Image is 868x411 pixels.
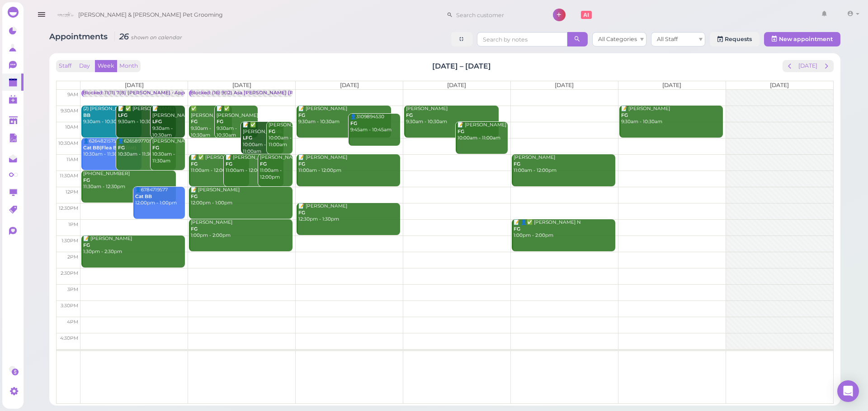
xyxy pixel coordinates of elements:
span: 4pm [67,319,78,325]
span: All Categories [598,36,637,42]
b: FG [191,194,198,199]
span: 4:30pm [60,335,78,341]
button: [DATE] [796,60,820,72]
div: 📝 ✅ [PERSON_NAME] 10:00am - 11:00am [242,122,283,155]
div: 📝 [PERSON_NAME] 12:00pm - 1:00pm [190,187,292,207]
div: 📝 [PERSON_NAME] 11:00am - 12:00pm [298,154,400,174]
span: 3pm [67,286,78,292]
b: LFG [118,112,127,118]
span: 3:30pm [61,303,78,309]
span: 9am [67,92,78,97]
div: [PERSON_NAME] 9:30am - 10:30am [406,106,499,125]
span: 2:30pm [61,270,78,276]
div: Blocked: 11(11) 7(8) [PERSON_NAME] • Appointment [83,90,207,97]
button: prev [783,60,797,72]
div: 📝 [PERSON_NAME] 1:30pm - 2:30pm [83,236,185,255]
b: FG [191,161,198,167]
div: ✅ [PERSON_NAME] 9:30am - 10:30am [190,106,231,139]
div: 📝 [PERSON_NAME] 9:30am - 10:30am [298,106,391,125]
div: 📝 👤✅ [PERSON_NAME] N 1:00pm - 2:00pm [513,219,615,239]
b: FG [621,112,628,118]
div: 📝 [PERSON_NAME] 11:00am - 12:00pm [225,154,284,174]
div: 📝 [PERSON_NAME] 9:30am - 10:30am [152,106,185,139]
span: Appointments [49,32,110,41]
b: FG [298,210,305,216]
div: [PERSON_NAME] 1:00pm - 2:00pm [190,219,292,239]
b: LFG [152,119,162,125]
div: Open Intercom Messenger [837,380,859,402]
span: 11:30am [60,173,78,179]
div: 👤3109894530 9:45am - 10:45am [350,114,400,134]
button: Day [74,60,95,72]
i: 26 [114,32,182,41]
div: 📝 ✅ [PERSON_NAME] 11:00am - 12:00pm [190,154,249,174]
b: BB [83,112,90,118]
b: FG [269,129,275,134]
span: 1pm [68,222,78,227]
b: FG [83,242,90,248]
div: 📝 ✅ [PERSON_NAME] 9:30am - 10:30am [216,106,257,139]
span: 10am [65,124,78,130]
b: FG [217,119,223,125]
span: [DATE] [340,82,359,88]
b: FG [514,226,520,232]
span: All Staff [657,36,678,42]
div: 📝 [PERSON_NAME] 12:30pm - 1:30pm [298,203,400,223]
span: 2pm [67,254,78,260]
div: 👤6784719577 12:00pm - 1:00pm [135,187,185,207]
div: 👤6264821575 10:30am - 11:30am [83,138,142,158]
b: FG [118,145,125,151]
div: (2) [PERSON_NAME] 9:30am - 10:30am [83,106,142,125]
button: Month [117,60,141,72]
b: FG [191,119,198,125]
span: 12pm [66,189,78,195]
button: Staff [56,60,74,72]
small: shown on calendar [131,34,182,41]
div: [PERSON_NAME] 11:00am - 12:00pm [259,154,292,181]
a: Requests [710,32,759,46]
b: FG [298,161,305,167]
input: Search customer [453,8,541,22]
button: next [820,60,834,72]
span: 12:30pm [59,205,78,211]
span: 10:30am [58,140,78,146]
div: Blocked: (16) 9(12) Asa [PERSON_NAME] [PERSON_NAME] • Appointment [190,90,367,97]
b: Cat BB|Flea Bath (cat) [83,145,137,151]
span: New appointment [779,36,833,42]
div: 📝 ✅ [PERSON_NAME] 9:30am - 10:30am [118,106,176,125]
div: [PHONE_NUMBER] 11:30am - 12:30pm [83,171,176,190]
div: 📝 [PERSON_NAME] 9:30am - 10:30am [621,106,723,125]
span: [DATE] [447,82,466,88]
div: 👤6265897705 10:30am - 11:30am [118,138,176,158]
b: LFG [243,135,252,141]
span: 9:30am [61,108,78,114]
b: FG [514,161,520,167]
h2: [DATE] – [DATE] [432,61,491,71]
span: 1:30pm [61,238,78,244]
b: FG [458,129,464,134]
b: FG [83,177,90,183]
b: FG [226,161,232,167]
div: [PERSON_NAME] 11:00am - 12:00pm [513,154,615,174]
div: 📝 [PERSON_NAME] 10:00am - 11:00am [457,122,507,142]
span: 11am [66,157,78,162]
div: [PERSON_NAME] 10:30am - 11:30am [152,138,185,165]
b: Cat BB [135,194,152,199]
b: FG [152,145,159,151]
b: FG [350,120,357,126]
button: Week [95,60,117,72]
span: [PERSON_NAME] & [PERSON_NAME] Pet Grooming [78,2,223,28]
input: Search by notes [477,32,567,46]
b: FG [298,112,305,118]
span: [DATE] [232,82,251,88]
b: FG [260,161,267,167]
div: [PERSON_NAME] 10:00am - 11:00am [268,122,292,148]
b: FG [191,226,198,232]
b: FG [406,112,413,118]
button: New appointment [764,32,840,46]
span: [DATE] [555,82,574,88]
span: [DATE] [770,82,789,88]
span: [DATE] [125,82,144,88]
span: [DATE] [662,82,681,88]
